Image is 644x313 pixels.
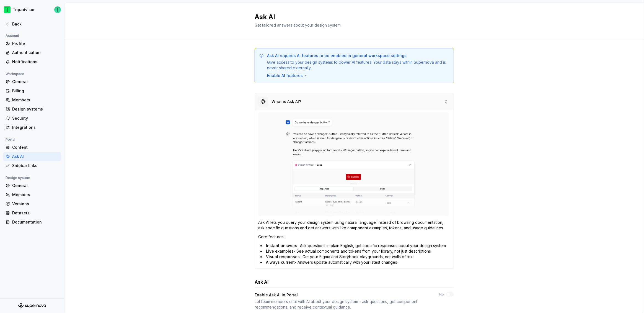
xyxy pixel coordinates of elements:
h2: Ask AI [255,12,447,21]
a: Billing [3,86,61,95]
a: Notifications [3,57,61,66]
a: General [3,181,61,190]
div: Notifications [12,59,59,65]
svg: Supernova Logo [18,303,46,309]
label: No [439,292,444,297]
div: Members [12,192,59,197]
div: Versions [12,201,59,207]
a: General [3,77,61,86]
h3: Ask AI [255,279,268,285]
a: Versions [3,199,61,208]
div: Design systems [12,106,59,112]
li: - Ask questions in plain English, get specific responses about your design system [260,243,450,248]
a: Sidebar links [3,161,61,170]
div: Workspace [3,71,27,77]
span: Get tailored answers about your design system. [255,23,342,27]
div: Members [12,97,59,103]
a: Datasets [3,209,61,217]
div: Authentication [12,50,59,55]
a: Security [3,114,61,123]
a: Integrations [3,123,61,132]
button: TripadvisorThomas Dittmer [1,4,63,16]
a: Back [3,20,61,29]
div: Account [3,32,21,39]
p: Ask AI lets you query your design system using natural language. Instead of browsing documentatio... [258,220,450,231]
div: Tripadvisor [13,7,35,12]
div: Back [12,21,59,27]
a: Ask AI [3,152,61,161]
div: Datasets [12,210,59,216]
li: - Answers update automatically with your latest changes [260,260,450,265]
img: 0ed0e8b8-9446-497d-bad0-376821b19aa5.png [4,6,11,13]
a: Content [3,143,61,152]
div: Let team members chat with AI about your design system - ask questions, get component recommendat... [255,299,429,310]
div: Ask AI [12,154,59,159]
div: Enable Ask AI in Portal [255,292,298,298]
a: Documentation [3,218,61,227]
div: General [12,183,59,188]
a: Profile [3,39,61,48]
a: Authentication [3,48,61,57]
span: Live examples [266,249,294,253]
div: Content [12,145,59,150]
button: Enable AI features [267,73,308,78]
div: Ask AI requires AI features to be enabled in general workspace settings [267,53,407,58]
div: Portal [3,136,17,143]
div: Profile [12,41,59,46]
li: - See actual components and tokens from your library, not just descriptions [260,248,450,254]
div: Give access to your design systems to power AI features. Your data stays within Supernova and is ... [267,60,449,71]
a: Members [3,96,61,104]
div: Billing [12,88,59,94]
div: Documentation [12,219,59,225]
span: Always current [266,260,295,265]
p: Core features: [258,234,450,240]
a: Members [3,190,61,199]
li: - Get your Figma and Storybook playgrounds, not walls of text [260,254,450,260]
div: Integrations [12,125,59,130]
div: Sidebar links [12,163,59,168]
span: Instant answers [266,243,297,248]
div: Design system [3,175,32,181]
a: Design systems [3,105,61,114]
div: Security [12,116,59,121]
div: General [12,79,59,84]
img: Thomas Dittmer [54,6,61,13]
span: Visual responses [266,254,300,259]
div: What is Ask AI? [271,99,301,104]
